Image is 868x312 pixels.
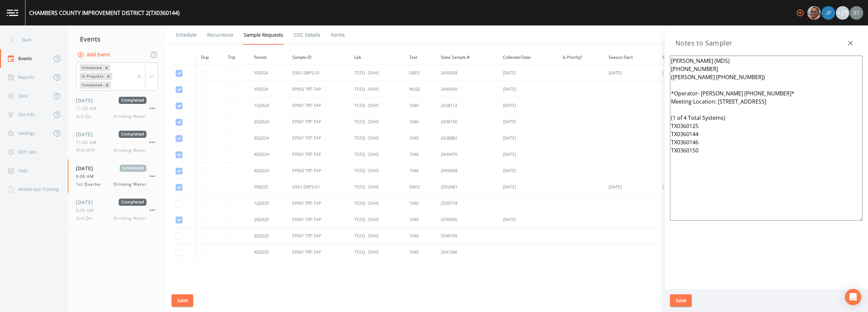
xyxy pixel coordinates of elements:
th: Season Start [605,50,658,65]
td: TCEQ - DSHS [350,195,405,212]
img: logo [7,10,18,16]
td: [DATE] [499,114,559,130]
th: Test [405,50,437,65]
td: TCEQ - DSHS [350,179,405,195]
a: Sample Requests [243,25,284,45]
div: Open Intercom Messenger [845,289,861,305]
th: Lab [350,50,405,65]
td: 1040 [405,244,437,260]
a: [DATE]Completed11:00 AM4TH QTRDrinking Water [68,125,166,159]
td: [DATE] [499,163,559,179]
th: Trip [224,50,250,65]
td: 2552681 [437,179,498,195]
a: Forms [330,25,346,44]
h3: Notes to Sampler [675,38,732,49]
td: 2Q2025 [250,212,289,228]
td: YR2024 [250,81,289,97]
span: Drinking Water [114,215,146,221]
img: e2d790fa78825a4bb76dcb6ab311d44c [807,6,821,20]
td: 3Q2024 [250,130,289,146]
td: TCEQ - DSHS [350,163,405,179]
span: Completed [119,131,146,138]
td: TCEQ - DSHS [350,244,405,260]
td: TCEQ - DSHS [350,114,405,130]
div: CHAMBERS COUNTY IMPROVEMENT DISTRICT 2 (TX0360144) [29,9,180,17]
a: [DATE]Scheduled9:00 AM1st QuarterDrinking Water [68,159,166,193]
td: TCEQ - DSHS [350,65,405,81]
th: State Sample # [437,50,498,65]
td: DBP2 [405,65,437,81]
td: TCEQ - DSHS [350,212,405,228]
a: COC Details [293,25,321,44]
span: Drinking Water [114,147,146,153]
td: [DATE] [499,97,559,114]
td: EP001 TRT-TAP [288,130,350,146]
td: 1040 [405,228,437,244]
td: YR2024 [250,65,289,81]
td: 2428112 [437,97,498,114]
img: 41241ef155101aa6d92a04480b0d0000 [822,6,835,20]
span: 9:00 AM [76,173,98,180]
td: [DATE] [499,130,559,146]
td: NO32 [405,81,437,97]
td: [DATE] [605,179,658,195]
td: [DATE] [499,146,559,163]
span: 2nd Qtr [76,215,97,221]
td: 1040 [405,114,437,130]
span: 11:30 AM [76,106,101,112]
td: 1040 [405,97,437,114]
div: Completed [80,81,103,89]
td: 2450028 [437,65,498,81]
span: [DATE] [76,97,98,104]
a: [DATE]Completed11:30 AM3rd QtrDrinking Water [68,91,166,125]
td: 2539906 [437,212,498,228]
td: EP001 TRT-TAP [288,146,350,163]
img: cb9926319991c592eb2b4c75d39c237f [850,6,863,20]
td: 1040 [405,163,437,179]
td: 4Q2024 [250,163,289,179]
td: TCEQ - DSHS [350,146,405,163]
span: 4TH QTR [76,147,99,153]
div: Remove Scheduled [103,64,110,71]
td: [DATE] [499,81,559,97]
td: TCEQ - DSHS [350,228,405,244]
td: 2529718 [437,195,498,212]
td: [DATE] [658,65,709,81]
div: Scheduled [80,64,103,71]
div: Remove Completed [103,81,111,89]
a: Recurrence [206,25,234,44]
td: 2439476 [437,146,498,163]
div: Joshua gere Paul [821,6,835,20]
span: 3rd Qtr [76,113,96,120]
span: 9:30 AM [76,207,98,214]
div: In Progress [80,73,105,80]
div: +25 [836,6,849,20]
button: Save [670,294,692,307]
td: TCEQ - DSHS [350,130,405,146]
th: Dup [197,50,223,65]
div: Events [68,31,166,48]
th: Is Priority? [559,50,605,65]
td: 1040 [405,195,437,212]
td: EP001 TRT-TAP [288,114,350,130]
td: 4Q2024 [250,146,289,163]
th: Season End [658,50,709,65]
td: 1040 [405,130,437,146]
td: YR2025 [250,179,289,195]
span: [DATE] [76,165,98,172]
td: 2438190 [437,114,498,130]
td: EP002 TRT-TAP [288,163,350,179]
td: TCEQ - DSHS [350,97,405,114]
div: Mike Franklin [807,6,821,20]
td: EP001 TRT-TAP [288,212,350,228]
td: TCEQ - DSHS [350,81,405,97]
td: 1040 [405,212,437,228]
td: 4Q2025 [250,244,289,260]
td: 2Q2024 [250,114,289,130]
td: DS01 DBP2-01 [288,179,350,195]
span: Completed [119,97,146,104]
td: EP002 TRT-TAP [288,81,350,97]
td: 2459498 [437,163,498,179]
th: Sample ID [288,50,350,65]
span: Drinking Water [114,181,146,187]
